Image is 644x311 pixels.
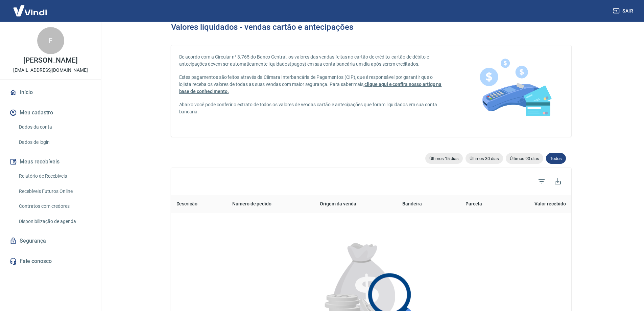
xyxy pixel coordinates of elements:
a: Recebíveis Futuros Online [16,184,93,198]
th: Bandeira [397,195,450,213]
span: Últimos 90 dias [506,156,543,161]
p: Estes pagamentos são feitos através da Câmara Interbancária de Pagamentos (CIP), que é responsáve... [179,74,444,95]
a: Dados da conta [16,120,93,134]
th: Parcela [450,195,498,213]
button: Meus recebíveis [8,154,93,169]
a: Disponibilização de agenda [16,215,93,228]
th: Descrição [171,195,227,213]
button: Baixar listagem [550,173,566,190]
button: Meu cadastro [8,105,93,120]
div: Últimos 15 dias [425,153,463,164]
p: [PERSON_NAME] [23,57,77,64]
span: Filtros [533,173,550,190]
th: Número de pedido [227,195,314,213]
a: Dados de login [16,135,93,149]
span: Últimos 15 dias [425,156,463,161]
img: Vindi [8,0,52,21]
h3: Valores liquidados - vendas cartão e antecipações [171,22,353,32]
span: Últimos 30 dias [466,156,503,161]
p: [EMAIL_ADDRESS][DOMAIN_NAME] [13,67,88,74]
a: Fale conosco [8,254,93,269]
div: Todos [546,153,566,164]
p: Abaixo você pode conferir o extrato de todos os valores de vendas cartão e antecipações que foram... [179,101,444,115]
a: Segurança [8,234,93,248]
a: Início [8,85,93,100]
div: F [37,27,64,54]
img: card-liquidations.916113cab14af1f97834.png [469,45,560,137]
div: Últimos 90 dias [506,153,543,164]
th: Origem da venda [314,195,397,213]
p: De acordo com a Circular n° 3.765 do Banco Central, os valores das vendas feitas no cartão de cré... [179,53,444,68]
button: Sair [612,5,636,17]
a: Contratos com credores [16,199,93,213]
div: Últimos 30 dias [466,153,503,164]
th: Valor recebido [498,195,571,213]
span: Todos [546,156,566,161]
a: Relatório de Recebíveis [16,169,93,183]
